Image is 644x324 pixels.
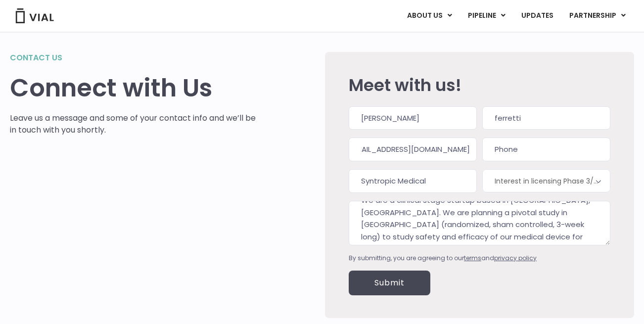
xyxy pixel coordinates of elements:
[10,74,256,102] h1: Connect with Us
[482,169,610,192] span: Interest in licensing Phase 3/ Commercial Assets
[349,138,477,161] input: Work email*
[349,271,430,295] input: Submit
[349,169,477,193] input: Company*
[349,106,477,130] input: First name*
[482,106,610,130] input: Last name*
[494,254,537,262] a: privacy policy
[15,8,54,23] img: Vial Logo
[513,7,561,24] a: UPDATES
[482,138,610,161] input: Phone
[460,7,513,24] a: PIPELINEMenu Toggle
[349,254,610,263] div: By submitting, you are agreeing to our and
[10,52,256,64] h2: Contact us
[561,7,634,24] a: PARTNERSHIPMenu Toggle
[10,112,256,136] p: Leave us a message and some of your contact info and we’ll be in touch with you shortly.
[399,7,460,24] a: ABOUT USMenu Toggle
[349,76,610,94] h2: Meet with us!
[464,254,481,262] a: terms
